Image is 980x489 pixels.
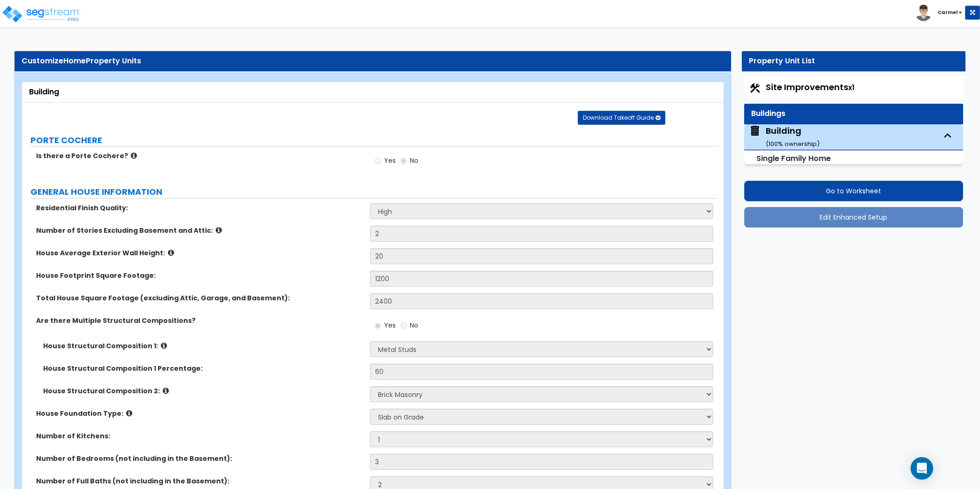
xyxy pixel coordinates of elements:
label: House Structural Composition 1 Percentage: [43,364,363,373]
label: House Average Exterior Wall Height: [36,248,363,258]
i: click for more info! [216,227,222,234]
label: Number of Kitchens: [36,431,363,441]
small: ( 100 % ownership) [766,139,820,148]
label: House Structural Composition 1: [43,341,363,351]
label: Is there a Porte Cochere? [36,151,363,160]
span: No [410,156,418,165]
i: click for more info! [161,342,167,349]
i: click for more info! [168,249,174,256]
button: Download Takeoff Guide [578,111,665,125]
label: House Foundation Type: [36,409,363,418]
div: Building [29,87,716,98]
label: GENERAL HOUSE INFORMATION [30,186,718,198]
img: avatar.png [915,5,932,21]
button: Go to Worksheet [744,181,964,201]
div: Open Intercom Messenger [911,457,933,480]
i: click for more info! [163,387,169,394]
img: building.svg [749,125,761,137]
span: No [410,321,418,330]
label: House Footprint Square Footage: [36,271,363,280]
label: Number of Stories Excluding Basement and Attic: [36,226,363,235]
img: Construction.png [749,82,761,94]
i: click for more info! [126,410,132,417]
div: Buildings [751,108,957,119]
label: Number of Full Baths (not including in the Basement): [36,476,363,486]
span: Building [749,125,820,149]
label: House Structural Composition 2: [43,386,363,396]
input: No [400,156,407,166]
img: logo_pro_r.png [1,5,81,23]
input: Yes [375,156,381,166]
small: x1 [848,83,854,92]
div: Building [766,125,820,149]
span: Site Improvements [766,81,854,93]
span: Yes [384,321,396,330]
label: Total House Square Footage (excluding Attic, Garage, and Basement): [36,293,363,303]
span: Home [63,55,86,66]
div: Property Unit List [749,56,959,67]
small: Single Family Home [756,153,831,164]
i: click for more info! [131,152,137,159]
label: Residential Finish Quality: [36,203,363,213]
span: Download Takeoff Guide [583,114,654,122]
b: Carmel [938,9,957,16]
button: Edit Enhanced Setup [744,207,964,228]
input: Yes [375,321,381,331]
input: No [400,321,407,331]
label: PORTE COCHERE [30,134,718,146]
label: Are there Multiple Structural Compositions? [36,316,363,325]
label: Number of Bedrooms (not including in the Basement): [36,454,363,463]
div: Customize Property Units [22,56,724,67]
span: Yes [384,156,396,165]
